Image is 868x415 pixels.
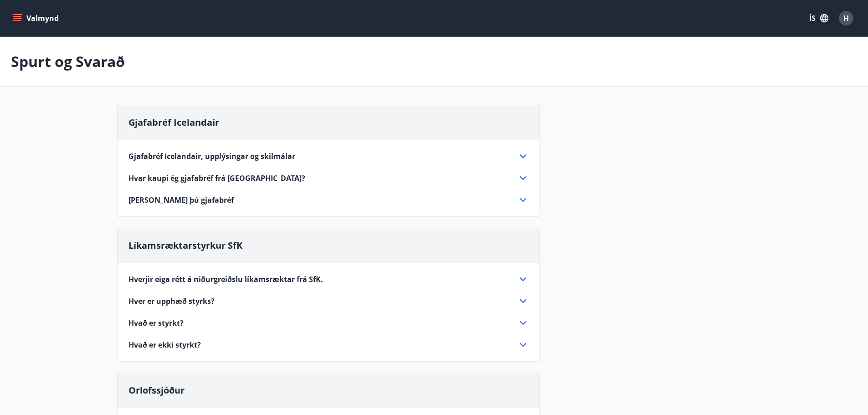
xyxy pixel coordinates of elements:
div: Hvar kaupi ég gjafabréf frá [GEOGRAPHIC_DATA]? [128,173,529,184]
div: [PERSON_NAME] þú gjafabréf [128,195,529,205]
span: Líkamsræktarstyrkur SfK [128,239,242,251]
p: Spurt og Svarað [11,51,125,72]
div: Gjafabréf Icelandair, upplýsingar og skilmálar [128,151,529,162]
span: [PERSON_NAME] þú gjafabréf [128,195,234,205]
button: H [835,7,857,29]
span: Hvar kaupi ég gjafabréf frá [GEOGRAPHIC_DATA]? [128,173,305,183]
span: Orlofssjóður [128,384,185,396]
div: Hvað er ekki styrkt? [128,339,529,350]
button: ÍS [804,10,833,26]
div: Hvað er styrkt? [128,318,529,328]
span: Gjafabréf Icelandair [128,116,219,128]
div: Hverjir eiga rétt á niðurgreiðslu líkamsræktar frá SfK. [128,274,529,285]
div: Hver er upphæð styrks? [128,296,529,307]
span: Gjafabréf Icelandair, upplýsingar og skilmálar [128,151,295,161]
span: Hvað er ekki styrkt? [128,340,201,350]
button: menu [11,10,62,26]
span: Hverjir eiga rétt á niðurgreiðslu líkamsræktar frá SfK. [128,274,323,284]
span: Hver er upphæð styrks? [128,296,215,306]
span: Hvað er styrkt? [128,318,184,328]
span: H [843,13,849,23]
